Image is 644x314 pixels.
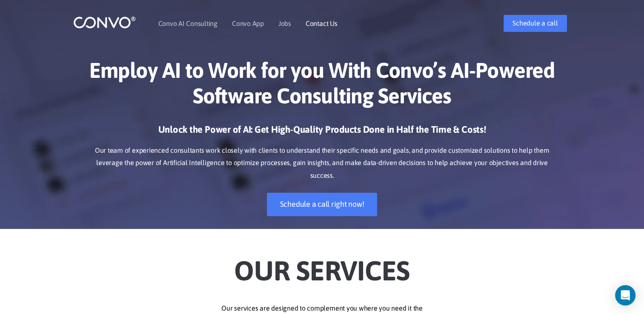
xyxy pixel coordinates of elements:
[86,144,558,183] p: Our team of experienced consultants work closely with clients to understand their specific needs ...
[86,57,558,115] h1: Employ AI to Work for you With Convo’s AI-Powered Software Consulting Services
[504,15,567,32] a: Schedule a call
[73,16,136,29] img: logo_1.png
[306,20,338,27] a: Contact Us
[158,20,218,27] a: Convo AI Consulting
[278,20,291,27] a: Jobs
[86,123,558,142] h3: Unlock the Power of AI: Get High-Quality Products Done in Half the Time & Costs!
[232,20,264,27] a: Convo App
[267,193,378,216] a: Schedule a call right now!
[615,285,635,305] div: Open Intercom Messenger
[86,242,558,289] h2: Our Services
